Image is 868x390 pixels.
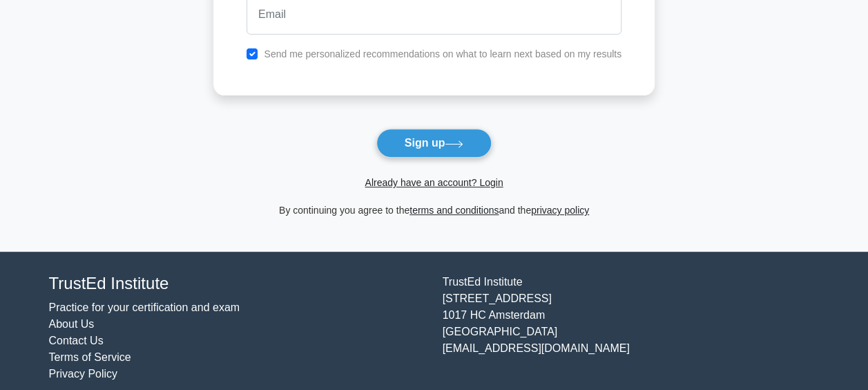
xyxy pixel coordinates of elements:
[49,335,104,346] a: Contact Us
[376,129,492,158] button: Sign up
[205,202,663,219] div: By continuing you agree to the and the
[49,301,240,313] a: Practice for your certification and exam
[365,177,503,188] a: Already have an account? Login
[264,48,621,59] label: Send me personalized recommendations on what to learn next based on my results
[409,205,499,216] a: terms and conditions
[531,205,589,216] a: privacy policy
[49,274,426,294] h4: TrustEd Institute
[49,318,95,330] a: About Us
[49,351,131,363] a: Terms of Service
[434,274,828,382] div: TrustEd Institute [STREET_ADDRESS] 1017 HC Amsterdam [GEOGRAPHIC_DATA] [EMAIL_ADDRESS][DOMAIN_NAME]
[49,368,118,380] a: Privacy Policy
